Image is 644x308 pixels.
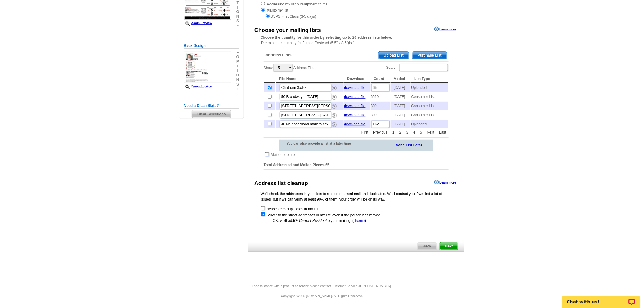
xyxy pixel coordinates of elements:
span: n [236,14,239,19]
strong: Mail [267,8,274,12]
div: OK, we'll add to your mailing. ( ) [261,218,452,223]
td: Consumer List [411,93,448,101]
h5: Need a Clean Slate? [184,103,239,109]
a: download file [344,95,366,99]
a: download file [344,122,366,126]
a: Remove this list [332,103,337,107]
div: Address list cleanup [254,179,308,187]
span: p [236,59,239,64]
p: We’ll check the addresses in your lists to reduce returned mail and duplicates. We’ll contact you... [261,191,452,202]
span: Address Lists [265,52,292,58]
a: Zoom Preview [184,21,212,25]
strong: Total Addressed and Mailed Pieces [264,163,324,167]
a: change [354,219,365,222]
div: The minimum quantity for Jumbo Postcard (5.5" x 8.5")is 1. [248,35,464,46]
a: First [360,130,370,135]
a: Next [425,130,436,135]
img: delete.png [332,104,337,109]
span: i [236,5,239,10]
span: i [236,68,239,73]
span: Back [418,243,437,250]
span: o [236,73,239,78]
th: Download [344,75,370,83]
iframe: LiveChat chat widget [558,289,644,308]
img: delete.png [332,113,337,118]
h5: Back Design [184,43,239,49]
a: Remove this list [332,112,337,116]
label: Show Address Files [264,63,316,72]
a: Send List Later [396,142,422,148]
span: o [236,55,239,59]
a: download file [344,104,366,108]
span: Upload List [379,52,409,59]
td: [DATE] [391,93,411,101]
span: » [236,23,239,28]
a: Remove this list [332,94,337,98]
strong: Address [267,2,281,6]
td: Consumer List [411,102,448,110]
a: Remove this list [332,121,337,125]
a: 4 [411,130,417,135]
a: download file [344,86,366,90]
div: USPS First Class (3-5 days) [261,13,452,19]
a: Back [417,242,437,250]
td: 300 [371,111,390,119]
span: t [236,1,239,5]
span: Or Current Resident [294,219,327,223]
a: download file [344,113,366,117]
a: Learn more [434,27,456,32]
select: ShowAddress Files [273,64,293,72]
img: delete.png [332,86,337,90]
td: Mail one to me [271,152,295,158]
img: delete.png [332,95,337,100]
td: 300 [371,102,390,110]
td: Consumer List [411,111,448,119]
a: Last [438,130,448,135]
td: Uploaded [411,120,448,128]
div: - [261,47,452,175]
a: 1 [391,130,396,135]
span: » [236,87,239,91]
span: » [236,50,239,55]
a: Zoom Preview [184,85,212,88]
th: File Name [276,75,344,83]
td: [DATE] [391,120,411,128]
td: [DATE] [391,111,411,119]
span: Clear Selections [192,110,231,118]
strong: ship [302,2,310,6]
td: [DATE] [391,102,411,110]
a: Remove this list [332,85,337,89]
td: [DATE] [391,83,411,92]
span: n [236,78,239,82]
form: Please keep duplicates in my list Deliver to the street addresses in my list, even if the person ... [261,206,452,218]
a: Learn more [434,180,456,185]
img: small-thumb.jpg [184,52,231,83]
th: Added [391,75,411,83]
span: s [236,82,239,87]
span: Purchase List [412,52,447,59]
th: List Type [411,75,448,83]
strong: Choose the quantity for this order by selecting up to 20 address lists below. [261,35,392,40]
div: Choose your mailing lists [254,26,321,34]
span: s [236,19,239,23]
img: delete.png [332,122,337,127]
div: You can also provide a list at a later time [279,140,367,147]
a: 2 [398,130,403,135]
span: t [236,64,239,68]
span: o [236,10,239,14]
label: Search: [386,63,449,72]
span: 65 [325,163,329,167]
a: 3 [405,130,410,135]
span: Next [440,243,458,250]
th: Count [371,75,390,83]
a: 5 [418,130,424,135]
a: Previous [372,130,389,135]
td: Uploaded [411,83,448,92]
input: Search: [399,64,448,71]
td: 6550 [371,93,390,101]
